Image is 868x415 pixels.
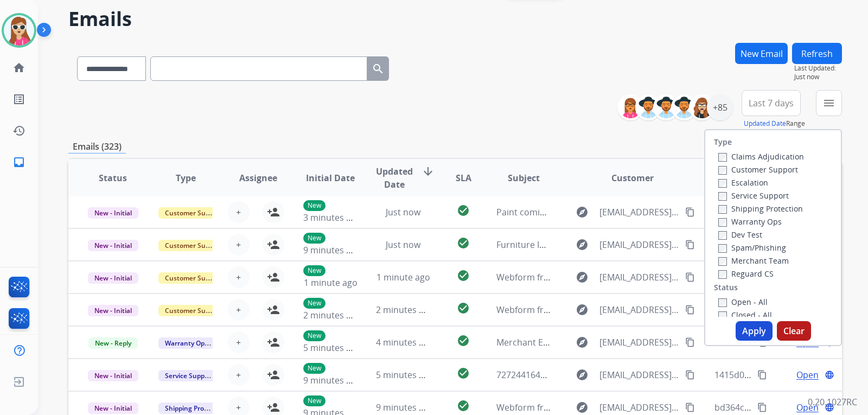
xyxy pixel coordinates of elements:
[457,367,470,380] mat-icon: check_circle
[749,101,794,105] span: Last 7 days
[306,171,355,184] span: Initial Date
[718,216,782,227] label: Warranty Ops
[718,244,727,253] input: Spam/Phishing
[68,8,842,30] h2: Emails
[718,311,727,320] input: Closed - All
[508,171,540,184] span: Subject
[576,336,589,349] mat-icon: explore
[794,64,842,73] span: Last Updated:
[457,334,470,347] mat-icon: check_circle
[267,336,280,349] mat-icon: person_add
[158,207,229,219] span: Customer Support
[267,206,280,219] mat-icon: person_add
[303,395,325,406] p: New
[718,257,727,266] input: Merchant Team
[685,272,695,282] mat-icon: content_copy
[228,331,250,353] button: +
[718,205,727,214] input: Shipping Protection
[718,310,772,320] label: Closed - All
[707,94,733,120] div: +85
[685,207,695,217] mat-icon: content_copy
[236,368,241,381] span: +
[718,297,768,307] label: Open - All
[718,203,803,214] label: Shipping Protection
[599,238,679,251] span: [EMAIL_ADDRESS][DOMAIN_NAME]
[303,330,325,341] p: New
[718,166,727,175] input: Customer Support
[239,171,277,184] span: Assignee
[456,171,471,184] span: SLA
[576,368,589,381] mat-icon: explore
[386,206,420,218] span: Just now
[744,119,805,128] span: Range
[236,401,241,414] span: +
[792,43,842,64] button: Refresh
[457,302,470,315] mat-icon: check_circle
[4,15,34,46] img: avatar
[576,303,589,316] mat-icon: explore
[718,218,727,227] input: Warranty Ops
[599,336,679,349] span: [EMAIL_ADDRESS][DOMAIN_NAME]
[303,265,325,276] p: New
[599,401,679,414] span: [EMAIL_ADDRESS][DOMAIN_NAME]
[88,240,138,251] span: New - Initial
[611,171,654,184] span: Customer
[576,238,589,251] mat-icon: explore
[236,271,241,284] span: +
[228,234,250,256] button: +
[808,395,857,408] p: 0.20.1027RC
[303,212,361,224] span: 3 minutes ago
[236,238,241,251] span: +
[422,165,435,178] mat-icon: arrow_downward
[303,342,361,354] span: 5 minutes ago
[685,370,695,380] mat-icon: content_copy
[88,272,138,284] span: New - Initial
[757,370,767,380] mat-icon: content_copy
[158,305,229,316] span: Customer Support
[158,370,220,381] span: Service Support
[376,165,413,191] span: Updated Date
[303,244,361,256] span: 9 minutes ago
[457,399,470,412] mat-icon: check_circle
[496,401,742,413] span: Webform from [EMAIL_ADDRESS][DOMAIN_NAME] on [DATE]
[794,73,842,81] span: Just now
[386,239,420,251] span: Just now
[718,153,727,162] input: Claims Adjudication
[267,368,280,381] mat-icon: person_add
[236,303,241,316] span: +
[376,271,430,283] span: 1 minute ago
[68,140,126,154] p: Emails (323)
[685,240,695,250] mat-icon: content_copy
[599,368,679,381] span: [EMAIL_ADDRESS][DOMAIN_NAME]
[158,403,233,414] span: Shipping Protection
[777,321,811,341] button: Clear
[718,231,727,240] input: Dev Test
[303,363,325,374] p: New
[496,206,594,218] span: Paint coming off button
[99,171,127,184] span: Status
[158,272,229,284] span: Customer Support
[718,229,762,240] label: Dev Test
[267,401,280,414] mat-icon: person_add
[825,370,834,380] mat-icon: language
[267,303,280,316] mat-icon: person_add
[718,190,789,201] label: Service Support
[599,303,679,316] span: [EMAIL_ADDRESS][DOMAIN_NAME]
[496,336,711,348] span: Merchant Escalation Notification for Request 659443
[176,171,196,184] span: Type
[576,206,589,219] mat-icon: explore
[12,61,25,74] mat-icon: home
[158,240,229,251] span: Customer Support
[267,271,280,284] mat-icon: person_add
[599,271,679,284] span: [EMAIL_ADDRESS][DOMAIN_NAME]
[685,337,695,347] mat-icon: content_copy
[742,90,801,116] button: Last 7 days
[496,304,742,316] span: Webform from [EMAIL_ADDRESS][DOMAIN_NAME] on [DATE]
[236,336,241,349] span: +
[718,242,786,253] label: Spam/Phishing
[304,277,358,289] span: 1 minute ago
[736,321,773,341] button: Apply
[303,298,325,309] p: New
[496,239,566,251] span: Furniture Invoice
[685,403,695,412] mat-icon: content_copy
